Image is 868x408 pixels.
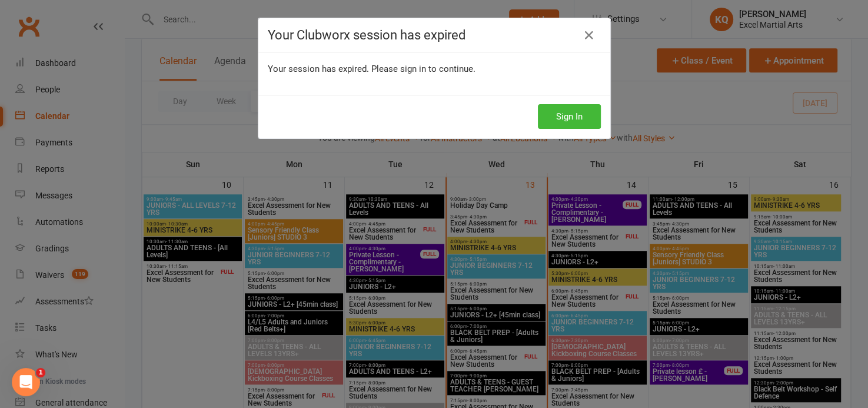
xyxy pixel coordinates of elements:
[12,368,40,396] iframe: Intercom live chat
[580,26,598,45] a: Close
[268,64,475,74] span: Your session has expired. Please sign in to continue.
[36,368,45,377] span: 1
[538,104,601,129] button: Sign In
[268,28,601,42] h4: Your Clubworx session has expired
